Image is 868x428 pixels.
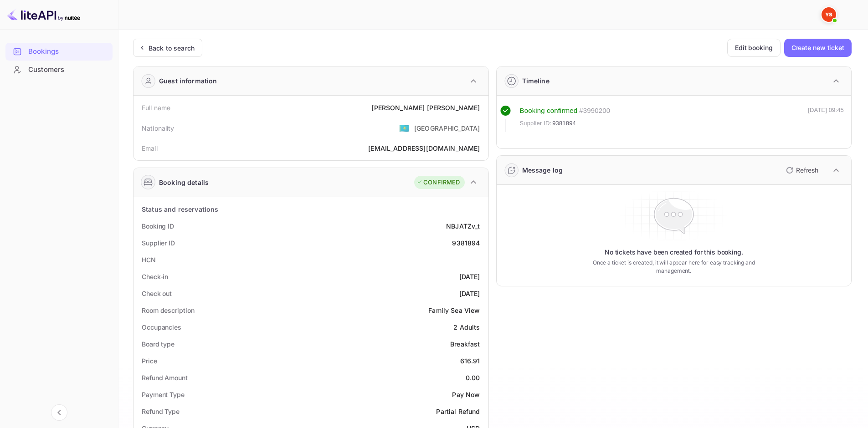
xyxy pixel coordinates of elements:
div: Bookings [5,43,113,61]
div: 616.91 [460,356,480,366]
div: Refund Type [142,407,180,416]
div: Check-in [142,272,168,281]
div: Price [142,356,157,366]
p: No tickets have been created for this booking. [605,248,743,257]
div: # 3990200 [579,106,610,116]
div: Supplier ID [142,238,175,248]
div: Message log [522,165,563,175]
div: Refund Amount [142,373,188,382]
div: HCN [142,255,156,265]
img: Yandex Support [822,7,836,22]
div: Breakfast [450,339,480,349]
div: [GEOGRAPHIC_DATA] [414,123,480,133]
div: Back to search [149,43,195,53]
div: Bookings [28,46,108,57]
div: [DATE] 09:45 [808,106,844,132]
div: [DATE] [459,272,480,281]
div: 9381894 [452,238,480,248]
div: Check out [142,289,172,298]
div: [DATE] [459,289,480,298]
div: Customers [5,61,113,79]
div: 2 Adults [453,322,480,332]
p: Refresh [796,165,818,175]
div: Nationality [142,123,175,133]
div: Occupancies [142,322,181,332]
p: Once a ticket is created, it will appear here for easy tracking and management. [578,259,769,275]
div: Payment Type [142,390,185,399]
button: Refresh [781,163,822,178]
img: LiteAPI logo [7,7,80,22]
div: Board type [142,339,175,349]
div: Booking ID [142,221,174,231]
div: Booking details [159,178,209,187]
div: Email [142,143,158,153]
div: Booking confirmed [520,106,578,116]
div: Status and reservations [142,204,218,214]
span: Supplier ID: [520,119,552,128]
button: Collapse navigation [51,404,67,421]
button: Edit booking [727,39,781,57]
div: Customers [28,65,108,75]
div: Guest information [159,76,217,86]
div: Partial Refund [436,407,480,416]
div: NBJATZv_t [446,221,480,231]
span: 9381894 [552,119,576,128]
a: Customers [5,61,113,78]
div: Room description [142,306,194,315]
div: Timeline [522,76,550,86]
a: Bookings [5,43,113,60]
button: Create new ticket [784,39,852,57]
span: United States [399,120,410,136]
div: CONFIRMED [416,178,460,187]
div: Full name [142,103,170,112]
div: Pay Now [452,390,480,399]
div: 0.00 [466,373,480,382]
div: [EMAIL_ADDRESS][DOMAIN_NAME] [368,143,480,153]
div: [PERSON_NAME] [PERSON_NAME] [371,103,480,112]
div: Family Sea View [428,306,480,315]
